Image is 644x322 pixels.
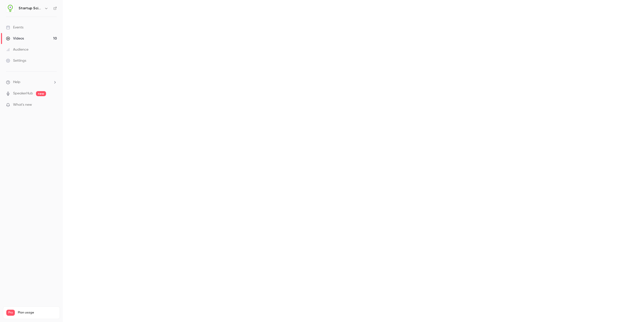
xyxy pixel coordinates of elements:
div: Audience [6,47,28,52]
div: Settings [6,58,26,63]
iframe: Noticeable Trigger [51,103,57,107]
img: Startup Science [6,4,14,12]
span: Help [13,80,20,85]
div: Videos [6,36,24,41]
span: new [36,91,46,96]
span: Plan usage [18,311,57,315]
span: What's new [13,102,32,108]
h6: Startup Science [19,6,42,11]
li: help-dropdown-opener [6,80,57,85]
span: Pro [6,310,15,316]
a: SpeakerHub [13,91,33,96]
div: Events [6,25,23,30]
